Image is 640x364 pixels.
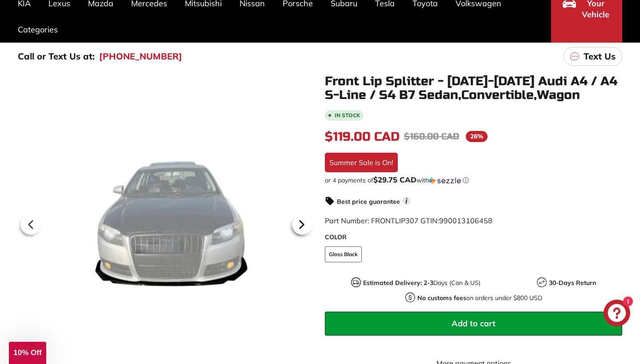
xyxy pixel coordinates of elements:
[584,50,616,63] p: Text Us
[337,198,400,206] strong: Best price guarantee
[417,294,466,302] strong: No customs fees
[335,113,360,118] b: In stock
[466,131,488,142] span: 26%
[9,16,67,43] a: Categories
[429,177,461,185] img: Sezzle
[564,47,622,66] a: Text Us
[325,176,622,185] div: or 4 payments of with
[13,348,41,357] span: 10% Off
[9,342,46,364] div: 10% Off
[325,129,400,144] span: $119.00 CAD
[417,293,542,303] p: on orders under $800 USD
[325,312,622,336] button: Add to cart
[402,197,411,205] span: i
[363,278,480,288] p: Days (Can & US)
[373,175,416,184] span: $29.75 CAD
[439,216,492,225] span: 990013106458
[325,153,398,172] div: Summer Sale is On!
[549,279,596,287] strong: 30-Days Return
[452,318,496,328] span: Add to cart
[363,279,433,287] strong: Estimated Delivery: 2-3
[99,50,182,63] a: [PHONE_NUMBER]
[325,176,622,185] div: or 4 payments of$29.75 CADwithSezzle Click to learn more about Sezzle
[325,233,622,242] label: COLOR
[601,300,633,328] inbox-online-store-chat: Shopify online store chat
[325,75,622,102] h1: Front Lip Splitter - [DATE]-[DATE] Audi A4 / A4 S-Line / S4 B7 Sedan,Convertible,Wagon
[404,131,459,142] span: $160.00 CAD
[325,216,492,225] span: Part Number: FRONTLIP307 GTIN:
[18,50,95,63] p: Call or Text Us at:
